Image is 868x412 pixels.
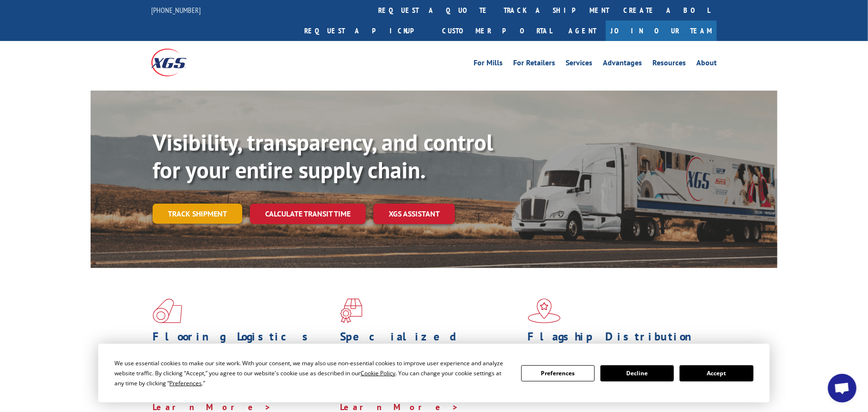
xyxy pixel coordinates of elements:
a: Track shipment [153,204,242,224]
a: Calculate transit time [250,204,366,224]
h1: Specialized Freight Experts [340,331,520,359]
a: Resources [652,59,686,70]
img: xgs-icon-flagship-distribution-model-red [528,299,561,323]
button: Preferences [521,365,595,381]
a: [PHONE_NUMBER] [151,5,201,15]
span: Preferences [169,379,202,387]
a: Advantages [603,59,642,70]
a: XGS ASSISTANT [373,204,455,224]
a: Request a pickup [297,21,435,41]
b: Visibility, transparency, and control for your entire supply chain. [153,127,493,185]
a: About [696,59,717,70]
img: xgs-icon-total-supply-chain-intelligence-red [153,299,182,323]
a: Customer Portal [435,21,559,41]
button: Accept [680,365,753,381]
h1: Flagship Distribution Model [528,331,708,359]
h1: Flooring Logistics Solutions [153,331,333,359]
a: Agent [559,21,606,41]
a: Services [566,59,592,70]
a: For Mills [474,59,503,70]
img: xgs-icon-focused-on-flooring-red [340,299,362,323]
a: Join Our Team [606,21,717,41]
div: Open chat [828,374,857,402]
button: Decline [600,365,674,381]
span: Cookie Policy [361,369,395,377]
a: For Retailers [513,59,555,70]
div: We use essential cookies to make our site work. With your consent, we may also use non-essential ... [114,358,509,388]
div: Cookie Consent Prompt [98,344,770,402]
